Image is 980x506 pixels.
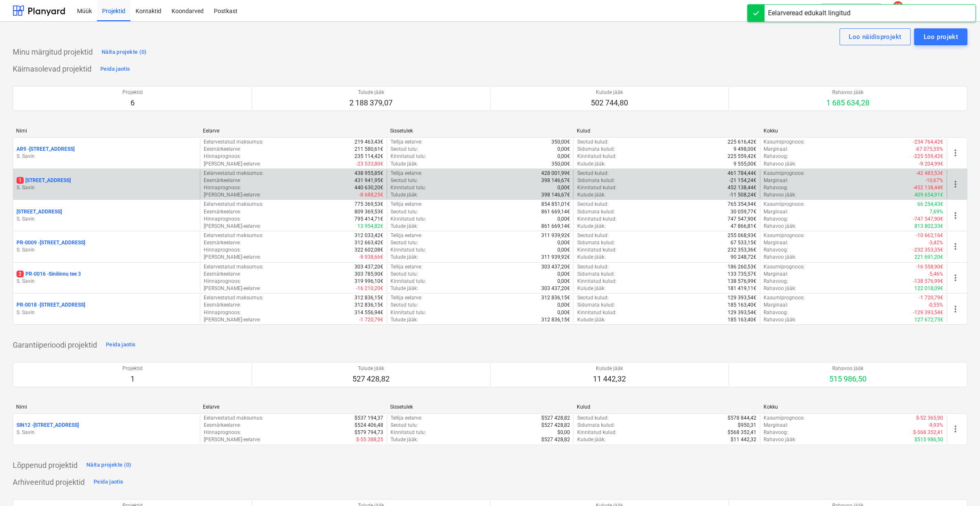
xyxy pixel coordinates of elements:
p: 431 941,95€ [354,177,383,184]
p: AR9 - [STREET_ADDRESS] [17,146,75,153]
p: 9 498,00€ [734,146,756,153]
p: [PERSON_NAME]-eelarve : [204,160,261,168]
p: -10 662,16€ [916,232,943,239]
p: 440 630,20€ [354,184,383,191]
div: Nimi [16,404,196,410]
p: 303 785,90€ [354,271,383,278]
p: Eelarvestatud maksumus : [204,201,263,208]
p: Tellija eelarve : [390,138,422,146]
p: PR-0016 - Sinilinnu tee 3 [17,271,81,278]
button: Peida jaotis [104,338,138,352]
p: PR-0009 - [STREET_ADDRESS] [17,239,85,246]
p: Eesmärkeelarve : [204,422,241,429]
p: 232 353,36€ [728,246,756,254]
p: Tellija eelarve : [390,232,422,239]
p: $-52 365,90 [916,415,943,422]
p: Rahavoo jääk : [764,285,796,292]
p: Kasumiprognoos : [764,201,805,208]
p: Sidumata kulud : [577,146,615,153]
p: Eelarvestatud maksumus : [204,170,263,177]
p: Seotud kulud : [577,201,608,208]
p: -129 393,54€ [913,309,943,316]
p: Rahavoog : [764,246,788,254]
span: more_vert [950,424,961,434]
p: 438 955,85€ [354,170,383,177]
p: Eelarvestatud maksumus : [204,232,263,239]
p: 319 996,10€ [354,278,383,285]
p: $-568 352,41 [913,429,943,436]
p: Minu märgitud projektid [13,47,93,57]
p: Marginaal : [764,239,788,246]
div: Peida jaotis [106,340,136,350]
div: Kokku [764,404,944,410]
p: 0,00€ [557,239,570,246]
p: Seotud kulud : [577,294,608,301]
p: SIN12 - [STREET_ADDRESS] [17,422,79,429]
p: Projektid [122,365,143,372]
p: Kulude jääk : [577,254,605,261]
p: -3,42% [928,239,943,246]
p: Kulude jääk [591,89,628,96]
p: 861 669,14€ [541,223,570,230]
p: S. Savin [17,184,197,191]
p: Eelarvestatud maksumus : [204,294,263,301]
p: Seotud tulu : [390,301,418,309]
p: Kasumiprognoos : [764,294,805,301]
p: 747 547,90€ [728,216,756,223]
p: 225 559,42€ [728,153,756,160]
p: S. Savin [17,429,197,436]
span: more_vert [950,241,961,252]
p: 775 369,53€ [354,201,383,208]
p: -8 688,25€ [359,191,383,199]
div: Kokku [764,128,944,134]
p: 235 114,42€ [354,153,383,160]
p: Hinnaprognoos : [204,278,241,285]
p: 312 836,15€ [354,301,383,309]
p: $527 428,82 [541,422,570,429]
p: Kinnitatud kulud : [577,246,616,254]
p: 255 068,93€ [728,232,756,239]
p: Kinnitatud kulud : [577,429,616,436]
p: 66 254,43€ [917,201,943,208]
p: 452 138,44€ [728,184,756,191]
div: Näita projekte (0) [102,47,147,57]
span: more_vert [950,179,961,189]
button: Näita projekte (0) [100,45,149,59]
p: Kasumiprognoos : [764,415,805,422]
p: Kinnitatud kulud : [577,153,616,160]
p: 765 354,94€ [728,201,756,208]
p: 0,00€ [557,146,570,153]
p: 0,00€ [557,271,570,278]
p: S. Savin [17,246,197,254]
p: Kinnitatud tulu : [390,153,426,160]
p: 861 669,14€ [541,208,570,216]
p: $0,00 [557,429,570,436]
p: Kinnitatud tulu : [390,309,426,316]
p: Kasumiprognoos : [764,138,805,146]
p: Seotud tulu : [390,208,418,216]
p: Kulude jääk : [577,191,605,199]
span: more_vert [950,148,961,158]
p: Rahavoo jääk : [764,191,796,199]
p: 311 939,92€ [541,254,570,261]
p: Seotud kulud : [577,263,608,271]
p: 314 556,94€ [354,309,383,316]
p: Eesmärkeelarve : [204,177,241,184]
p: 133 735,57€ [728,271,756,278]
p: 90 248,72€ [731,254,756,261]
p: Seotud tulu : [390,146,418,153]
p: -9 938,66€ [359,254,383,261]
p: Kinnitatud kulud : [577,309,616,316]
p: 322 602,08€ [354,246,383,254]
p: Kinnitatud kulud : [577,278,616,285]
p: Rahavoog : [764,153,788,160]
div: Eelarveread edukalt lingitud [768,8,850,18]
p: 312 663,42€ [354,239,383,246]
p: Kulude jääk : [577,223,605,230]
p: Tulude jääk : [390,316,418,324]
p: 809 369,53€ [354,208,383,216]
p: 0,00€ [557,278,570,285]
p: Rahavoo jääk : [764,316,796,324]
div: Peida jaotis [100,64,130,74]
p: 813 802,33€ [914,223,943,230]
